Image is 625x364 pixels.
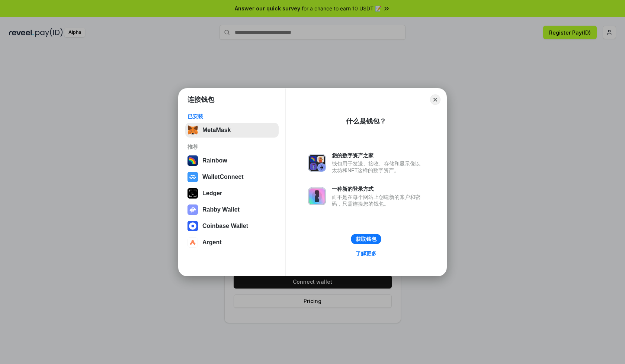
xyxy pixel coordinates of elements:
[185,186,279,201] button: Ledger
[202,239,222,246] div: Argent
[202,190,222,197] div: Ledger
[202,157,227,164] div: Rainbow
[308,187,326,205] img: svg+xml,%3Csvg%20xmlns%3D%22http%3A%2F%2Fwww.w3.org%2F2000%2Fsvg%22%20fill%3D%22none%22%20viewBox...
[185,235,279,250] button: Argent
[187,155,198,166] img: svg+xml,%3Csvg%20width%3D%22120%22%20height%3D%22120%22%20viewBox%3D%220%200%20120%20120%22%20fil...
[187,237,198,248] img: svg+xml,%3Csvg%20width%3D%2228%22%20height%3D%2228%22%20viewBox%3D%220%200%2028%2028%22%20fill%3D...
[356,236,376,242] div: 获取钱包
[187,172,198,182] img: svg+xml,%3Csvg%20width%3D%2228%22%20height%3D%2228%22%20viewBox%3D%220%200%2028%2028%22%20fill%3D...
[202,223,248,229] div: Coinbase Wallet
[332,186,424,192] div: 一种新的登录方式
[187,188,198,199] img: svg+xml,%3Csvg%20xmlns%3D%22http%3A%2F%2Fwww.w3.org%2F2000%2Fsvg%22%20width%3D%2228%22%20height%3...
[332,160,424,174] div: 钱包用于发送、接收、存储和显示像以太坊和NFT这样的数字资产。
[430,94,440,105] button: Close
[185,219,279,233] button: Coinbase Wallet
[332,152,424,159] div: 您的数字资产之家
[185,153,279,168] button: Rainbow
[202,127,231,133] div: MetaMask
[187,221,198,231] img: svg+xml,%3Csvg%20width%3D%2228%22%20height%3D%2228%22%20viewBox%3D%220%200%2028%2028%22%20fill%3D...
[332,194,424,207] div: 而不是在每个网站上创建新的账户和密码，只需连接您的钱包。
[187,204,198,215] img: svg+xml,%3Csvg%20xmlns%3D%22http%3A%2F%2Fwww.w3.org%2F2000%2Fsvg%22%20fill%3D%22none%22%20viewBox...
[185,123,279,138] button: MetaMask
[351,234,381,244] button: 获取钱包
[346,117,386,126] div: 什么是钱包？
[185,202,279,217] button: Rabby Wallet
[187,113,276,120] div: 已安装
[308,154,326,172] img: svg+xml,%3Csvg%20xmlns%3D%22http%3A%2F%2Fwww.w3.org%2F2000%2Fsvg%22%20fill%3D%22none%22%20viewBox...
[202,206,240,213] div: Rabby Wallet
[356,250,376,257] div: 了解更多
[351,249,381,258] a: 了解更多
[187,95,214,104] h1: 连接钱包
[187,125,198,135] img: svg+xml,%3Csvg%20fill%3D%22none%22%20height%3D%2233%22%20viewBox%3D%220%200%2035%2033%22%20width%...
[187,144,276,150] div: 推荐
[185,170,279,184] button: WalletConnect
[202,174,244,180] div: WalletConnect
